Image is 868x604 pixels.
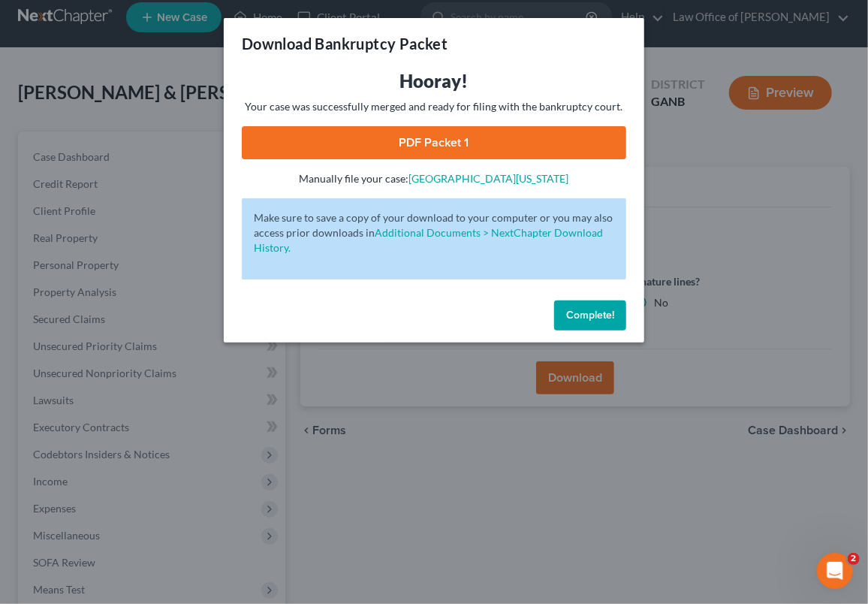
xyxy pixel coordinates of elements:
[242,33,448,54] h3: Download Bankruptcy Packet
[566,309,614,322] span: Complete!
[848,553,860,565] span: 2
[242,69,626,93] h3: Hooray!
[254,210,614,255] p: Make sure to save a copy of your download to your computer or you may also access prior downloads in
[409,172,569,185] a: [GEOGRAPHIC_DATA][US_STATE]
[242,99,626,114] p: Your case was successfully merged and ready for filing with the bankruptcy court.
[254,226,603,254] a: Additional Documents > NextChapter Download History.
[817,553,853,589] iframe: Intercom live chat
[242,171,626,186] p: Manually file your case:
[554,300,626,331] button: Complete!
[242,126,626,159] a: PDF Packet 1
